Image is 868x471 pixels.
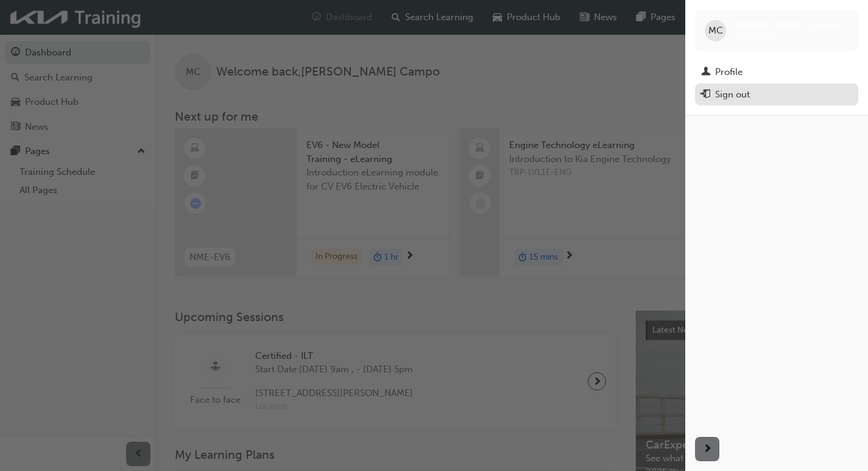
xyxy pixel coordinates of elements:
span: kau83842g9 [731,31,778,41]
span: MC [708,24,723,38]
div: Profile [715,65,743,79]
span: next-icon [703,442,712,457]
div: Sign out [715,88,750,102]
button: Sign out [695,83,858,106]
a: Profile [695,61,858,83]
span: man-icon [701,67,710,78]
span: exit-icon [701,90,710,101]
span: [PERSON_NAME] Campo [731,19,838,30]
